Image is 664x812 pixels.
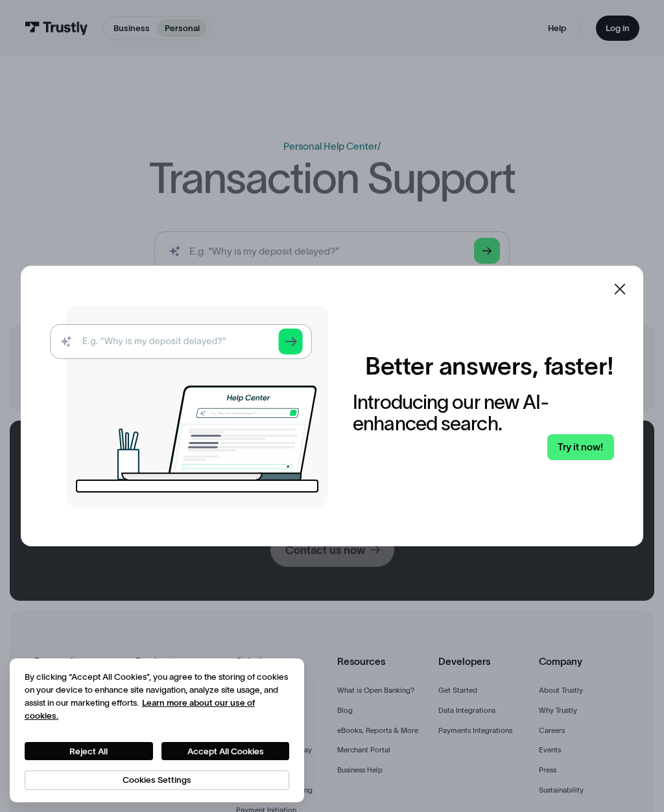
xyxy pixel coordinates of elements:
[25,771,290,790] button: Cookies Settings
[547,434,613,460] a: Try it now!
[25,742,153,760] button: Reject All
[365,352,614,381] h2: Better answers, faster!
[161,742,290,760] button: Accept All Cookies
[25,671,290,790] div: Privacy
[25,698,255,721] a: More information about your privacy, opens in a new tab
[10,658,304,802] div: Cookie banner
[25,671,290,723] div: By clicking “Accept All Cookies”, you agree to the storing of cookies on your device to enhance s...
[353,391,613,435] div: Introducing our new AI-enhanced search.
